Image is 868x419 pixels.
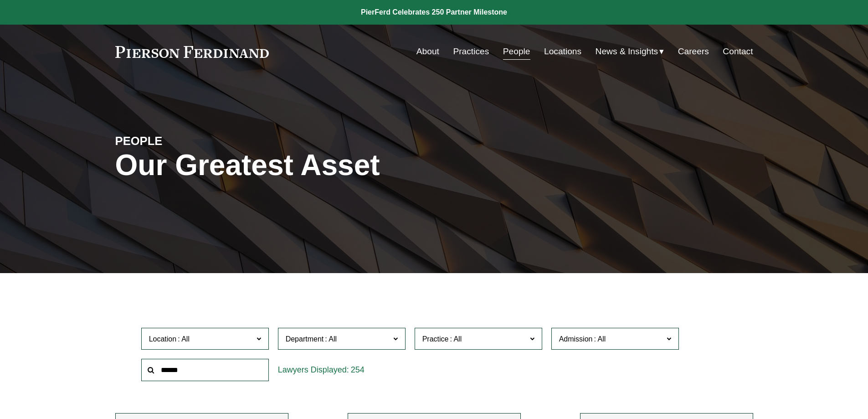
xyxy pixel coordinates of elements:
[351,365,365,374] span: 254
[596,43,664,60] a: folder dropdown
[453,43,489,60] a: Practices
[559,335,593,343] span: Admission
[723,43,753,60] a: Contact
[422,335,449,343] span: Practice
[596,44,658,60] span: News & Insights
[678,43,709,60] a: Careers
[503,43,530,60] a: People
[416,43,439,60] a: About
[149,335,177,343] span: Location
[544,43,581,60] a: Locations
[286,335,324,343] span: Department
[115,149,540,182] h1: Our Greatest Asset
[115,134,275,148] h4: PEOPLE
